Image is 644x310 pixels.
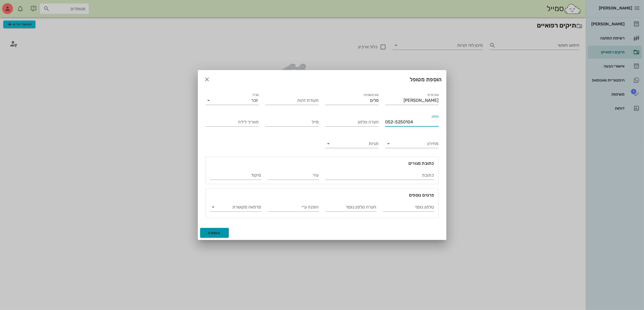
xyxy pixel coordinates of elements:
[198,70,446,89] div: הוספת מטופל
[364,93,379,97] label: שם משפחה
[206,157,438,167] div: כתובת מגורים
[206,96,259,105] div: מגדרזכר
[252,93,259,97] label: מגדר
[206,189,438,198] div: פרטים נוספים
[208,231,221,235] span: הוספה
[325,139,379,148] div: תגיות
[251,98,258,103] div: זכר
[427,93,439,97] label: שם פרטי
[431,114,438,119] label: טלפון
[385,139,439,148] div: מחירון
[200,228,229,238] button: הוספה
